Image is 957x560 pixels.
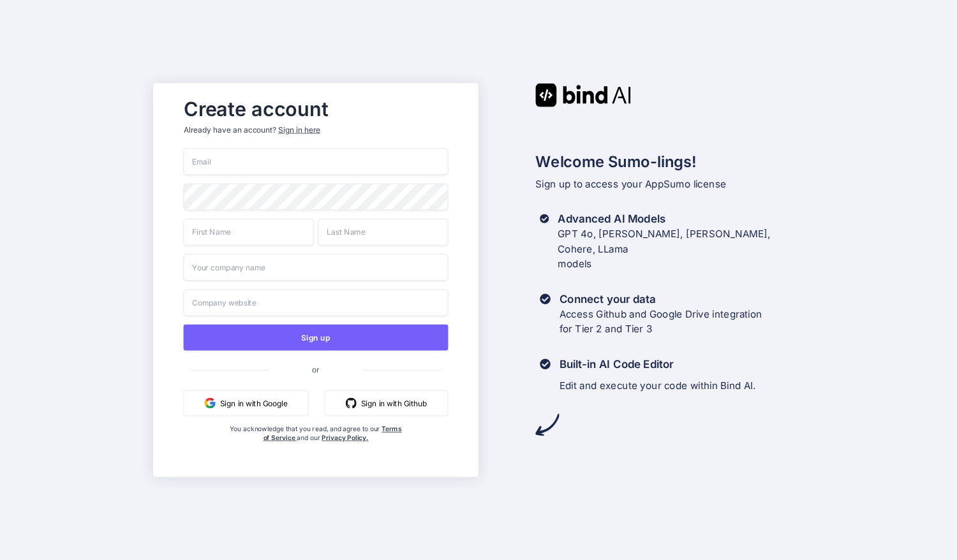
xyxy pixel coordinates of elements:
[269,356,362,383] span: or
[558,211,804,226] h3: Advanced AI Models
[184,101,449,118] h2: Create account
[318,219,448,246] input: Last Name
[184,390,309,416] button: Sign in with Google
[535,83,631,107] img: Bind AI logo
[558,226,804,272] p: GPT 4o, [PERSON_NAME], [PERSON_NAME], Cohere, LLama models
[535,413,559,436] img: arrow
[346,397,357,408] img: github
[560,291,762,307] h3: Connect your data
[184,148,449,175] input: Email
[560,378,756,394] p: Edit and execute your code within Bind AI.
[535,177,804,192] p: Sign up to access your AppSumo license
[322,434,368,442] a: Privacy Policy.
[278,124,320,135] div: Sign in here
[325,390,449,416] button: Sign in with Github
[205,397,216,408] img: google
[184,325,449,351] button: Sign up
[228,425,404,468] div: You acknowledge that you read, and agree to our and our
[184,254,449,281] input: Your company name
[560,357,756,372] h3: Built-in AI Code Editor
[263,425,402,441] a: Terms of Service
[184,219,314,246] input: First Name
[184,124,449,135] p: Already have an account?
[560,307,762,337] p: Access Github and Google Drive integration for Tier 2 and Tier 3
[535,151,804,173] h2: Welcome Sumo-lings!
[184,289,449,316] input: Company website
